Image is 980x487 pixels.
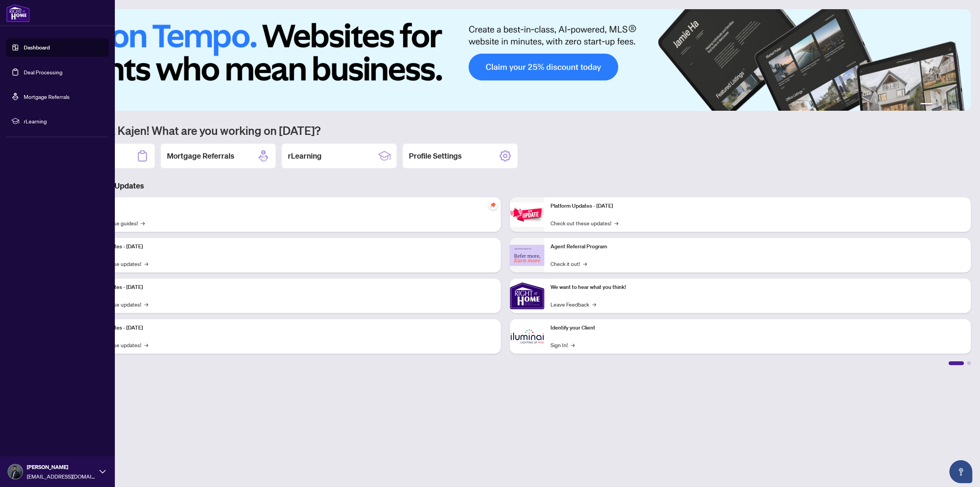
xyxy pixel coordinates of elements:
[954,103,957,106] button: 5
[40,9,971,111] img: Slide 0
[24,69,62,75] a: Deal Processing
[167,151,234,161] h2: Mortgage Referrals
[936,103,939,106] button: 2
[24,44,50,51] a: Dashboard
[510,319,544,354] img: Identify your Client
[80,202,495,210] p: Self-Help
[550,243,965,251] p: Agent Referral Program
[583,259,587,268] span: →
[942,103,945,106] button: 3
[614,219,618,227] span: →
[550,259,587,268] a: Check it out!→
[948,103,951,106] button: 4
[288,151,322,161] h2: rLearning
[550,324,965,332] p: Identify your Client
[488,200,498,210] span: pushpin
[40,123,971,138] h1: Welcome back Kajen! What are you working on [DATE]?
[80,324,495,332] p: Platform Updates - [DATE]
[144,259,148,268] span: →
[144,341,148,349] span: →
[409,151,462,161] h2: Profile Settings
[510,279,544,313] img: We want to hear what you think!
[27,472,96,480] span: [EMAIL_ADDRESS][DOMAIN_NAME]
[592,300,596,308] span: →
[550,202,965,210] p: Platform Updates - [DATE]
[141,219,145,227] span: →
[949,460,972,483] button: Open asap
[80,283,495,292] p: Platform Updates - [DATE]
[24,117,103,125] span: rLearning
[8,464,23,479] img: Profile Icon
[550,219,618,227] a: Check out these updates!→
[24,93,70,100] a: Mortgage Referrals
[6,4,30,22] img: logo
[510,203,544,227] img: Platform Updates - June 23, 2025
[144,300,148,308] span: →
[550,341,575,349] a: Sign In!→
[960,103,963,106] button: 6
[27,463,96,471] span: [PERSON_NAME]
[550,283,965,292] p: We want to hear what you think!
[510,245,544,266] img: Agent Referral Program
[550,300,596,308] a: Leave Feedback→
[920,103,933,106] button: 1
[571,341,575,349] span: →
[40,180,971,191] h3: Brokerage & Industry Updates
[80,243,495,251] p: Platform Updates - [DATE]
